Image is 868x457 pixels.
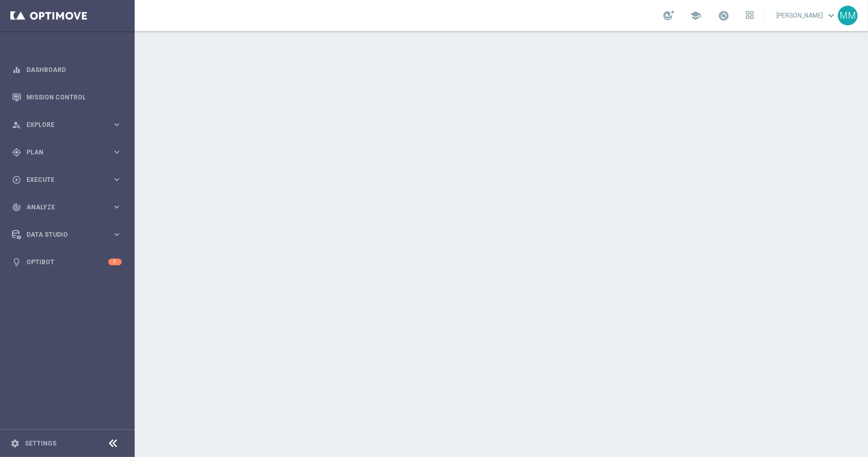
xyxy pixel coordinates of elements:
button: lightbulb Optibot 1 [11,258,122,266]
span: Analyze [26,204,112,210]
div: Dashboard [12,56,122,83]
i: play_circle_outline [12,175,21,184]
i: keyboard_arrow_right [112,120,122,130]
a: Mission Control [26,83,122,111]
div: Mission Control [12,83,122,111]
i: settings [10,439,20,448]
div: 1 [108,259,122,265]
div: Plan [12,148,112,157]
div: MM [838,6,858,25]
button: Data Studio keyboard_arrow_right [11,231,122,239]
i: gps_fixed [12,148,21,157]
span: Execute [26,177,112,183]
button: play_circle_outline Execute keyboard_arrow_right [11,176,122,184]
i: equalizer [12,65,21,75]
span: keyboard_arrow_down [826,10,837,21]
div: Analyze [12,203,112,212]
a: [PERSON_NAME]keyboard_arrow_down [775,8,838,23]
div: Explore [12,120,112,130]
span: school [690,10,701,21]
button: gps_fixed Plan keyboard_arrow_right [11,148,122,156]
button: Mission Control [11,93,122,102]
i: lightbulb [12,258,21,267]
i: track_changes [12,203,21,212]
i: keyboard_arrow_right [112,175,122,184]
span: Data Studio [26,232,112,238]
button: equalizer Dashboard [11,66,122,74]
button: track_changes Analyze keyboard_arrow_right [11,203,122,211]
i: keyboard_arrow_right [112,202,122,212]
i: person_search [12,120,21,130]
a: Optibot [26,248,108,276]
div: Optibot [12,248,122,276]
i: keyboard_arrow_right [112,230,122,239]
a: Dashboard [26,56,122,83]
span: Explore [26,122,112,128]
div: Data Studio [12,230,112,239]
i: keyboard_arrow_right [112,147,122,157]
span: Plan [26,149,112,155]
div: Execute [12,175,112,184]
button: person_search Explore keyboard_arrow_right [11,121,122,129]
a: Settings [25,440,56,447]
